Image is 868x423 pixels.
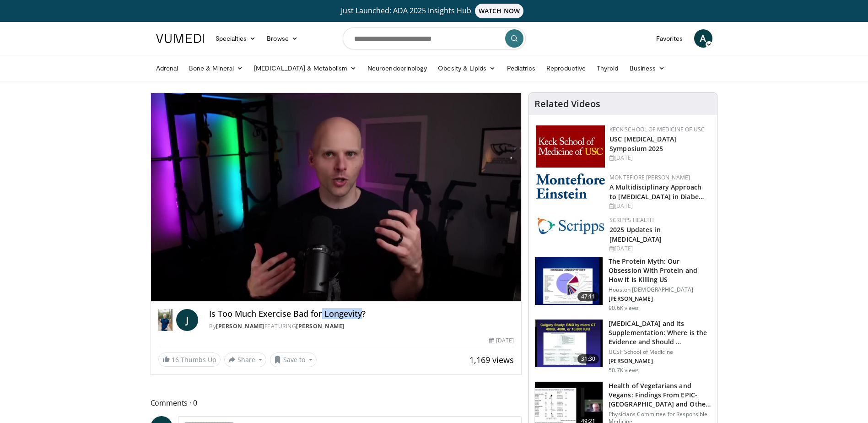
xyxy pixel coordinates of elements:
[157,4,711,18] a: Just Launched: ADA 2025 Insights HubWATCH NOW
[609,183,704,201] a: A Multidisciplinary Approach to [MEDICAL_DATA] in Diabe…
[343,27,526,49] input: Search topics, interventions
[577,354,599,363] span: 31:30
[534,319,712,374] a: 31:30 [MEDICAL_DATA] and its Supplementation: Where is the Evidence and Should … UCSF School of M...
[248,59,362,77] a: [MEDICAL_DATA] & Metabolism
[535,257,603,305] img: b7b8b05e-5021-418b-a89a-60a270e7cf82.150x105_q85_crop-smart_upscale.jpg
[609,216,654,224] a: Scripps Health
[609,286,712,293] p: Houston [DEMOGRAPHIC_DATA]
[534,98,600,109] h4: Related Videos
[591,59,624,77] a: Thyroid
[694,29,712,48] a: A
[609,295,712,303] p: [PERSON_NAME]
[536,125,605,168] img: 7b941f1f-d101-407a-8bfa-07bd47db01ba.png.150x105_q85_autocrop_double_scale_upscale_version-0.2.jpg
[432,59,501,77] a: Obesity & Lipids
[609,225,662,244] a: 2025 Updates in [MEDICAL_DATA]
[261,29,303,48] a: Browse
[624,59,671,77] a: Business
[475,4,523,18] span: WATCH NOW
[209,322,514,331] div: By FEATURING
[183,59,248,77] a: Bone & Mineral
[609,304,639,312] p: 90.6K views
[609,135,676,153] a: USC [MEDICAL_DATA] Symposium 2025
[534,257,712,312] a: 47:11 The Protein Myth: Our Obsession With Protein and How It Is Killing US Houston [DEMOGRAPHIC_...
[176,309,198,331] a: J
[609,381,712,409] h3: Health of Vegetarians and Vegans: Findings From EPIC-[GEOGRAPHIC_DATA] and Othe…
[151,397,522,409] span: Comments 0
[609,348,712,356] p: UCSF School of Medicine
[536,174,605,199] img: b0142b4c-93a1-4b58-8f91-5265c282693c.png.150x105_q85_autocrop_double_scale_upscale_version-0.2.png
[489,336,514,345] div: [DATE]
[609,202,710,210] div: [DATE]
[609,358,712,365] p: [PERSON_NAME]
[609,174,690,181] a: Montefiore [PERSON_NAME]
[151,59,184,77] a: Adrenal
[362,59,432,77] a: Neuroendocrinology
[158,309,173,331] img: Dr. Jordan Rennicke
[296,322,345,330] a: [PERSON_NAME]
[609,154,710,162] div: [DATE]
[541,59,591,77] a: Reproductive
[224,352,267,367] button: Share
[209,309,514,319] h4: Is Too Much Exercise Bad for Longevity?
[501,59,541,77] a: Pediatrics
[158,352,221,367] a: 16 Thumbs Up
[151,93,522,302] video-js: Video Player
[536,216,605,235] img: c9f2b0b7-b02a-4276-a72a-b0cbb4230bc1.jpg.150x105_q85_autocrop_double_scale_upscale_version-0.2.jpg
[651,29,689,48] a: Favorites
[609,257,712,284] h3: The Protein Myth: Our Obsession With Protein and How It Is Killing US
[210,29,262,48] a: Specialties
[609,367,639,374] p: 50.7K views
[535,320,603,367] img: 4bb25b40-905e-443e-8e37-83f056f6e86e.150x105_q85_crop-smart_upscale.jpg
[469,354,514,365] span: 1,169 views
[609,244,710,253] div: [DATE]
[172,355,179,364] span: 16
[609,319,712,347] h3: [MEDICAL_DATA] and its Supplementation: Where is the Evidence and Should …
[609,125,705,133] a: Keck School of Medicine of USC
[270,352,317,367] button: Save to
[216,322,264,330] a: [PERSON_NAME]
[156,34,205,43] img: VuMedi Logo
[577,292,599,301] span: 47:11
